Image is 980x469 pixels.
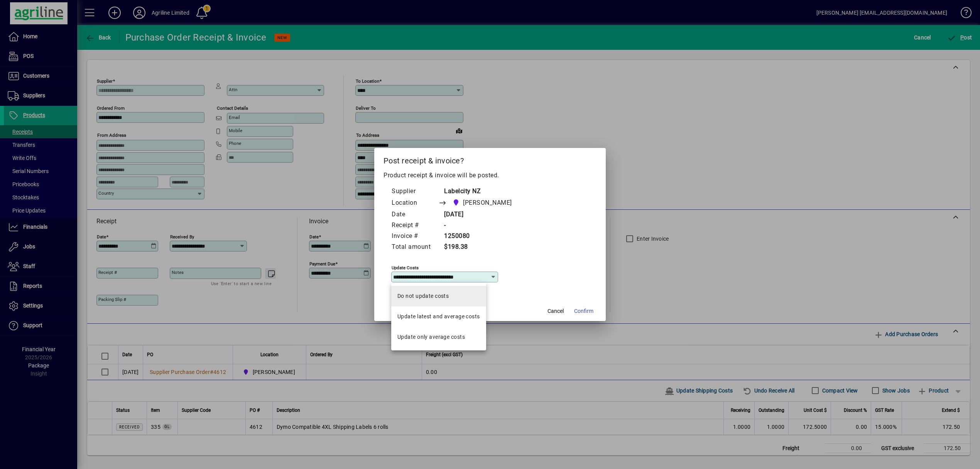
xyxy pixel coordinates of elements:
[391,197,438,209] td: Location
[391,209,438,220] td: Date
[438,220,527,231] td: -
[571,304,596,318] button: Confirm
[391,306,486,327] mat-option: Update latest and average costs
[463,198,512,207] span: [PERSON_NAME]
[438,186,527,197] td: Labelcity NZ
[391,286,486,306] mat-option: Do not update costs
[438,242,527,253] td: $198.38
[574,307,593,315] span: Confirm
[438,209,527,220] td: [DATE]
[397,292,449,300] div: Do not update costs
[391,327,486,347] mat-option: Update only average costs
[397,313,480,321] div: Update latest and average costs
[391,186,438,197] td: Supplier
[391,220,438,231] td: Receipt #
[438,231,527,242] td: 1250080
[392,265,419,270] mat-label: Update costs
[391,231,438,242] td: Invoice #
[391,242,438,253] td: Total amount
[543,304,568,318] button: Cancel
[384,171,596,180] p: Product receipt & invoice will be posted.
[374,148,606,170] h2: Post receipt & invoice?
[397,333,465,341] div: Update only average costs
[547,307,564,315] span: Cancel
[450,197,515,208] span: Gore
